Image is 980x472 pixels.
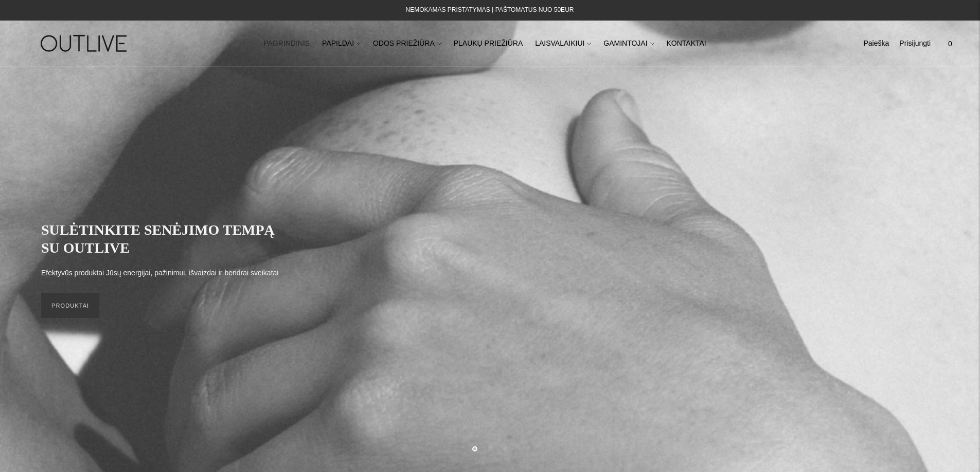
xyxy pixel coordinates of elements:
a: PRODUKTAI [41,293,99,318]
a: GAMINTOJAI [603,32,654,55]
a: ODOS PRIEŽIŪRA [373,32,441,55]
a: 0 [941,32,959,55]
button: Move carousel to slide 2 [488,445,493,450]
div: NEMOKAMAS PRISTATYMAS Į PAŠTOMATUS NUO 50EUR [406,4,574,16]
a: PAGRINDINIS [263,32,310,55]
p: Efektyvūs produktai Jūsų energijai, pažinimui, išvaizdai ir bendrai sveikatai [41,267,278,279]
h2: SULĖTINKITE SENĖJIMO TEMPĄ SU OUTLIVE [41,221,288,257]
a: PLAUKŲ PRIEŽIŪRA [454,32,523,55]
img: OUTLIVE [21,26,149,61]
a: Paieška [863,32,889,55]
a: Prisijungti [899,32,931,55]
a: PAPILDAI [322,32,361,55]
a: LAISVALAIKIUI [535,32,591,55]
button: Move carousel to slide 3 [503,445,508,450]
a: KONTAKTAI [666,32,706,55]
button: Move carousel to slide 1 [472,446,477,451]
span: 0 [943,36,957,51]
